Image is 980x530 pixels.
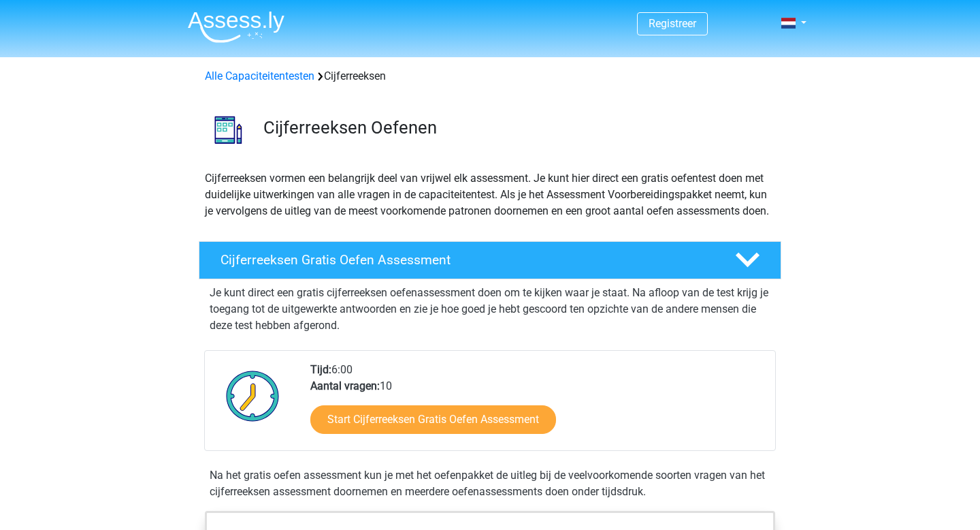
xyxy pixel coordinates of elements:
[310,363,331,376] b: Tijd:
[218,362,287,430] img: Klok
[310,405,556,434] a: Start Cijferreeksen Gratis Oefen Assessment
[188,11,284,43] img: Assessly
[199,101,257,159] img: cijferreeksen
[649,17,696,30] a: Registreer
[310,379,380,392] b: Aantal vragen:
[300,362,774,450] div: 6:00 10
[199,68,781,84] div: Cijferreeksen
[220,252,713,268] h4: Cijferreeksen Gratis Oefen Assessment
[204,467,776,500] div: Na het gratis oefen assessment kun je met het oefenpakket de uitleg bij de veelvoorkomende soorte...
[263,117,770,138] h3: Cijferreeksen Oefenen
[205,69,314,82] a: Alle Capaciteitentesten
[210,285,770,334] p: Je kunt direct een gratis cijferreeksen oefenassessment doen om te kijken waar je staat. Na afloo...
[193,241,787,279] a: Cijferreeksen Gratis Oefen Assessment
[205,170,775,219] p: Cijferreeksen vormen een belangrijk deel van vrijwel elk assessment. Je kunt hier direct een grat...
